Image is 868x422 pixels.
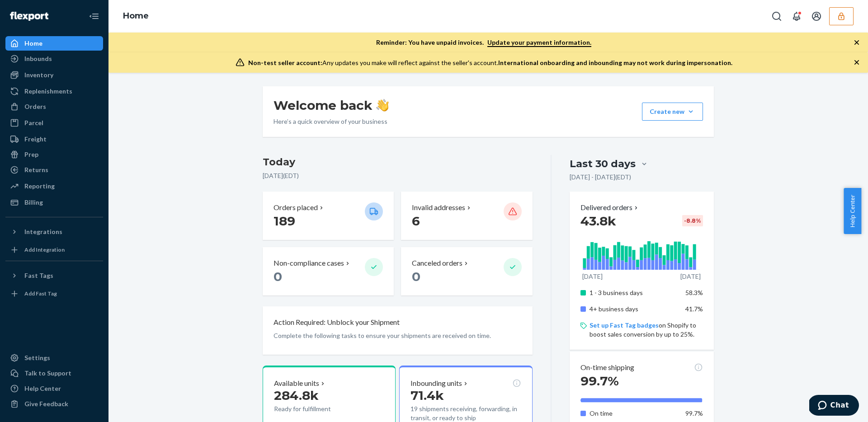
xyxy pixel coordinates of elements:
div: Any updates you make will reflect against the seller's account. [248,58,732,67]
div: Inventory [24,70,53,80]
a: Inbounds [5,52,103,66]
span: 99.7% [580,373,619,389]
a: Settings [5,351,103,365]
a: Home [5,36,103,51]
button: Open account menu [807,7,826,25]
p: Invalid addresses [412,202,465,213]
div: Last 30 days [570,157,636,171]
a: Freight [5,132,103,146]
div: Reporting [24,182,55,191]
span: 58.3% [685,289,703,296]
div: Prep [24,150,38,159]
button: Fast Tags [5,268,103,283]
span: 189 [274,213,295,229]
div: Freight [24,135,47,144]
div: Inbounds [24,54,52,63]
button: Integrations [5,225,103,239]
a: Add Integration [5,243,103,257]
p: Available units [274,378,319,389]
div: Help Center [24,384,61,393]
p: [DATE] [582,272,603,281]
button: Orders placed 189 [263,192,394,240]
a: Prep [5,147,103,162]
p: Inbounding units [410,378,462,389]
a: Returns [5,163,103,177]
p: Orders placed [274,202,318,213]
span: 71.4k [410,388,444,403]
button: Give Feedback [5,397,103,411]
p: Canceled orders [412,258,462,268]
div: Home [24,39,42,48]
span: 0 [274,269,282,284]
p: Complete the following tasks to ensure your shipments are received on time. [274,331,522,340]
p: On-time shipping [580,362,634,373]
div: Talk to Support [24,369,71,378]
a: Add Fast Tag [5,286,103,301]
div: Add Integration [24,246,65,253]
a: Replenishments [5,84,103,98]
div: Give Feedback [24,399,68,408]
h3: Today [263,155,533,169]
span: 284.8k [274,388,319,403]
span: 41.7% [685,305,703,313]
a: Home [123,11,149,21]
img: hand-wave emoji [376,99,389,112]
button: Open notifications [788,7,806,25]
span: 0 [412,269,420,284]
p: 1 - 3 business days [590,288,679,297]
img: Flexport logo [10,12,48,21]
p: Action Required: Unblock your Shipment [274,317,400,328]
a: Help Center [5,381,103,396]
div: Integrations [24,227,62,236]
a: Update your payment information. [487,38,591,47]
button: Canceled orders 0 [401,247,532,295]
div: Returns [24,165,48,174]
a: Billing [5,195,103,210]
a: Reporting [5,179,103,193]
div: -8.8 % [682,215,703,226]
ol: breadcrumbs [116,3,156,29]
div: Billing [24,198,43,207]
span: 43.8k [580,213,616,229]
a: Set up Fast Tag badges [590,321,659,329]
p: [DATE] ( EDT ) [263,171,533,180]
button: Open Search Box [768,7,786,25]
iframe: Opens a widget where you can chat to one of our agents [809,395,859,417]
p: 4+ business days [590,305,679,314]
p: on Shopify to boost sales conversion by up to 25%. [590,321,703,339]
p: Reminder: You have unpaid invoices. [376,38,591,47]
h1: Welcome back [274,97,389,113]
button: Create new [642,103,703,121]
span: 6 [412,213,420,229]
span: Non-test seller account: [248,59,322,66]
span: 99.7% [685,409,703,417]
p: On time [590,409,679,418]
p: [DATE] - [DATE] ( EDT ) [570,173,631,182]
div: Settings [24,353,50,362]
div: Replenishments [24,87,72,96]
a: Parcel [5,116,103,130]
span: International onboarding and inbounding may not work during impersonation. [498,59,732,66]
button: Close Navigation [85,7,103,25]
button: Invalid addresses 6 [401,192,532,240]
div: Add Fast Tag [24,290,57,297]
button: Non-compliance cases 0 [263,247,394,295]
a: Inventory [5,68,103,82]
p: Non-compliance cases [274,258,344,268]
button: Delivered orders [580,202,640,213]
div: Orders [24,102,46,111]
button: Talk to Support [5,366,103,380]
p: Ready for fulfillment [274,404,358,413]
a: Orders [5,99,103,114]
p: Here’s a quick overview of your business [274,117,389,126]
button: Help Center [844,188,861,234]
div: Parcel [24,118,43,127]
div: Fast Tags [24,271,53,280]
p: [DATE] [680,272,701,281]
